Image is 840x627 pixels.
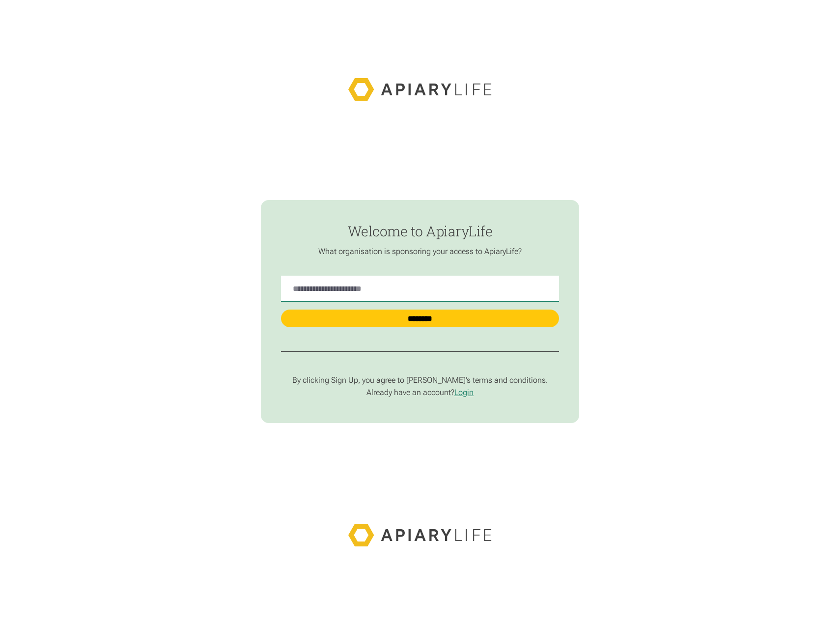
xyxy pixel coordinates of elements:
p: Already have an account? [281,388,560,398]
form: find-employer [261,200,579,424]
p: By clicking Sign Up, you agree to [PERSON_NAME]’s terms and conditions. [281,375,560,385]
h1: Welcome to ApiaryLife [281,224,560,239]
a: Login [454,388,474,397]
p: What organisation is sponsoring your access to ApiaryLife? [281,247,560,256]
